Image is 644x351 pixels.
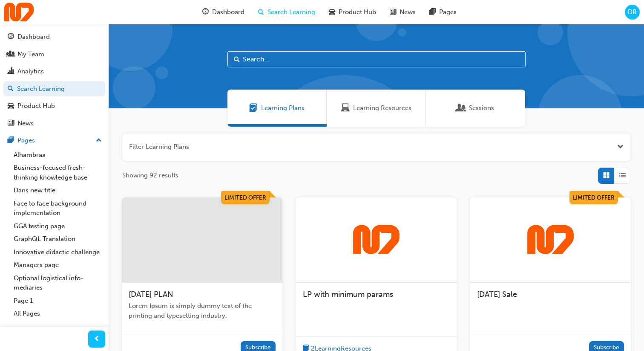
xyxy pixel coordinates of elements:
img: Trak [353,225,400,255]
a: Learning ResourcesLearning Resources [327,90,426,127]
a: Face to face background implementation [10,197,105,220]
span: news-icon [8,120,14,128]
span: Grid [603,171,609,180]
span: Dashboard [212,7,244,17]
span: Pages [439,7,457,17]
span: car-icon [329,7,335,17]
div: Analytics [17,67,44,76]
span: car-icon [8,102,14,110]
span: Sessions [457,103,466,113]
a: GGA testing page [10,220,105,233]
a: Search Learning [3,81,105,97]
a: Dans new title [10,184,105,197]
a: Alhambraa [10,148,105,162]
span: pages-icon [8,137,14,145]
span: Sessions [469,103,494,113]
span: people-icon [8,51,14,58]
a: guage-iconDashboard [195,3,251,21]
span: [DATE] Sale [477,290,517,299]
a: My Team [3,46,105,62]
span: guage-icon [8,33,14,41]
button: Open the filter [617,142,624,152]
span: List [619,171,626,180]
a: Dashboard [3,29,105,45]
a: pages-iconPages [423,3,463,21]
span: pages-icon [429,7,436,17]
span: Learning Plans [249,103,258,113]
span: Product Hub [339,7,376,17]
a: Business-focused fresh-thinking knowledge base [10,161,105,184]
button: Pages [3,133,105,148]
a: GraphQL Translation [10,232,105,246]
span: up-icon [96,135,102,146]
span: Showing 92 results [122,171,178,180]
a: Learning PlansLearning Plans [227,90,327,127]
span: DR [628,7,637,17]
a: car-iconProduct Hub [322,3,383,21]
span: search-icon [8,85,14,93]
button: DashboardMy TeamAnalyticsSearch LearningProduct HubNews [3,27,105,133]
button: DR [625,5,640,20]
a: News [3,116,105,131]
span: Search [234,55,240,64]
span: Limited Offer [224,194,266,201]
span: LP with minimum params [303,290,393,299]
a: Product Hub [3,98,105,114]
a: news-iconNews [383,3,423,21]
div: My Team [17,49,44,59]
span: [DATE] PLAN [129,290,173,299]
input: Search... [227,51,526,67]
a: Managers page [10,258,105,272]
span: search-icon [258,7,264,17]
span: guage-icon [202,7,209,17]
span: Lorem Ipsum is simply dummy text of the printing and typesetting industry. [129,301,276,320]
span: Learning Resources [353,103,411,113]
img: Trak [527,225,574,255]
div: Dashboard [17,32,50,42]
span: Search Learning [267,7,315,17]
a: Analytics [3,64,105,79]
a: Page 1 [10,294,105,307]
img: Trak [4,3,34,22]
a: Innovative didactic challenge [10,246,105,259]
span: chart-icon [8,68,14,75]
span: prev-icon [94,334,100,345]
span: News [400,7,416,17]
a: SessionsSessions [426,90,525,127]
div: Pages [17,136,35,145]
a: Optional logistical info-mediaries [10,272,105,294]
span: Limited Offer [573,194,615,201]
span: Learning Plans [261,103,305,113]
span: news-icon [390,7,396,17]
a: search-iconSearch Learning [251,3,322,21]
div: Product Hub [17,101,55,111]
a: All Pages [10,307,105,320]
div: News [17,119,34,128]
span: Learning Resources [341,103,350,113]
